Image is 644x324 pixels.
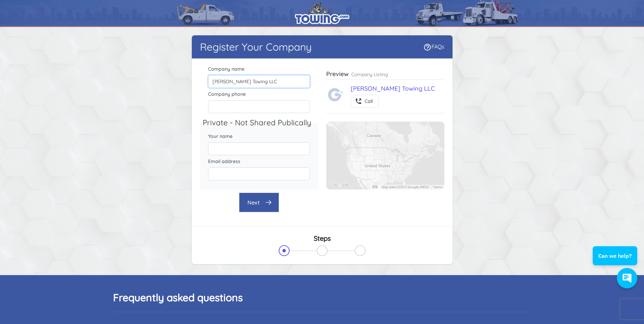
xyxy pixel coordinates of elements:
button: Next [239,193,279,212]
h2: Frequently asked questions [113,291,531,304]
iframe: Conversations [588,228,644,295]
label: Company phone [208,91,310,97]
span: Map data ©2025 Google, INEGI [382,185,429,189]
a: [PERSON_NAME] Towing LLC [351,85,435,92]
label: Email address [208,158,310,165]
img: Towing.com Logo [328,87,344,103]
label: Your name [208,133,310,140]
a: FAQs [423,43,444,50]
a: Open this area in Google Maps (opens a new window) [328,181,350,190]
h3: Preview [326,70,349,78]
legend: Private - Not Shared Publically [203,117,321,129]
img: Google [328,181,350,190]
label: Company name [208,66,310,72]
a: Terms (opens in new tab) [433,185,442,189]
img: logo.png [295,2,349,24]
div: Call [365,98,373,104]
button: Keyboard shortcuts [372,185,377,188]
p: Company Listing [351,71,388,78]
button: Call [351,95,379,108]
h1: Register Your Company [200,41,312,53]
h3: Steps [200,234,444,242]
